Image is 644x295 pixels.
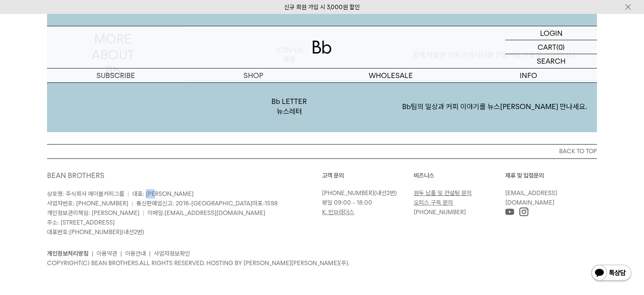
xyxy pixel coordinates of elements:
p: SEARCH [537,54,565,68]
a: Bb LETTER뉴스레터 Bb팀의 일상과 커피 이야기를 뉴스[PERSON_NAME] 만나세요. [187,81,597,132]
a: LOGIN [505,26,597,40]
a: 원두 납품 및 컨설팅 문의 [414,190,472,197]
li: | [149,249,151,258]
a: 사업자정보확인 [154,250,190,257]
a: [PHONE_NUMBER] [69,229,122,236]
img: 로고 [312,41,332,54]
p: COPYRIGHT(C) BEAN BROTHERS. ALL RIGHTS RESERVED. HOSTING BY [PERSON_NAME][PERSON_NAME](주). [47,258,597,268]
a: 오피스 구독 문의 [414,199,453,206]
span: 개인정보관리책임: [PERSON_NAME] [47,209,139,217]
span: 상호명: 주식회사 에이블커피그룹 [47,190,124,197]
li: | [92,249,93,258]
button: BACK TO TOP [47,144,597,158]
span: 주소: [STREET_ADDRESS] [47,219,115,226]
a: 신규 회원 가입 시 3,000원 할인 [284,4,360,11]
span: | [143,209,144,217]
a: CART (0) [505,40,597,54]
p: Bb LETTER 뉴스레터 [187,81,392,132]
p: 평일 09:00 - 18:00 [322,198,410,207]
a: [EMAIL_ADDRESS][DOMAIN_NAME] [165,209,265,217]
p: (0) [556,40,565,54]
a: BEAN BROTHERS [47,171,104,180]
a: 이용약관 [96,250,117,257]
a: SHOP [185,68,322,82]
a: SUBSCRIBE [47,68,185,82]
a: 이용안내 [125,250,146,257]
p: 제휴 및 입점문의 [505,171,597,180]
a: 개인정보처리방침 [47,250,88,257]
p: Bb팀의 일상과 커피 이야기를 뉴스[PERSON_NAME] 만나세요. [392,86,597,127]
span: | [128,190,129,197]
li: | [120,249,122,258]
span: 대표번호: (내선2번) [47,229,144,236]
p: 고객 문의 [322,171,414,180]
p: LOGIN [540,26,563,40]
span: 이메일: [147,209,265,217]
span: 대표: [PERSON_NAME] [132,190,194,197]
span: 통신판매업신고: 2016-[GEOGRAPHIC_DATA]마포-1598 [136,200,278,207]
a: [PHONE_NUMBER] [414,209,466,216]
p: 비즈니스 [414,171,505,180]
a: K. 빈브라더스 [322,209,354,216]
a: [PHONE_NUMBER] [322,190,374,197]
a: [EMAIL_ADDRESS][DOMAIN_NAME] [505,190,557,206]
p: (내선2번) [322,188,410,198]
p: CART [538,40,556,54]
p: INFO [459,68,597,82]
p: WHOLESALE [322,68,459,82]
span: 사업자번호: [PHONE_NUMBER] [47,200,128,207]
img: 카카오톡 채널 1:1 채팅 버튼 [591,264,632,283]
span: | [132,200,133,207]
